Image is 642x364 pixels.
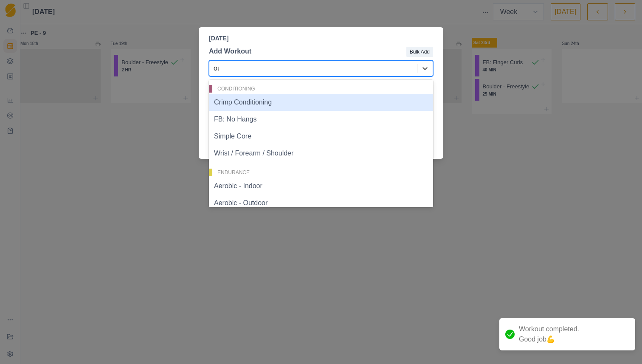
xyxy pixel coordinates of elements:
[406,47,433,57] button: Bulk Add
[209,145,433,162] div: Wrist / Forearm / Shoulder
[209,169,433,176] div: Endurance
[519,324,579,344] p: Workout completed. Good job 💪
[209,178,433,195] div: Aerobic - Indoor
[209,94,433,111] div: Crimp Conditioning
[209,46,251,56] p: Add Workout
[209,128,433,145] div: Simple Core
[209,111,433,128] div: FB: No Hangs
[209,195,433,212] div: Aerobic - Outdoor
[209,85,433,93] div: Conditioning
[209,34,433,43] p: [DATE]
